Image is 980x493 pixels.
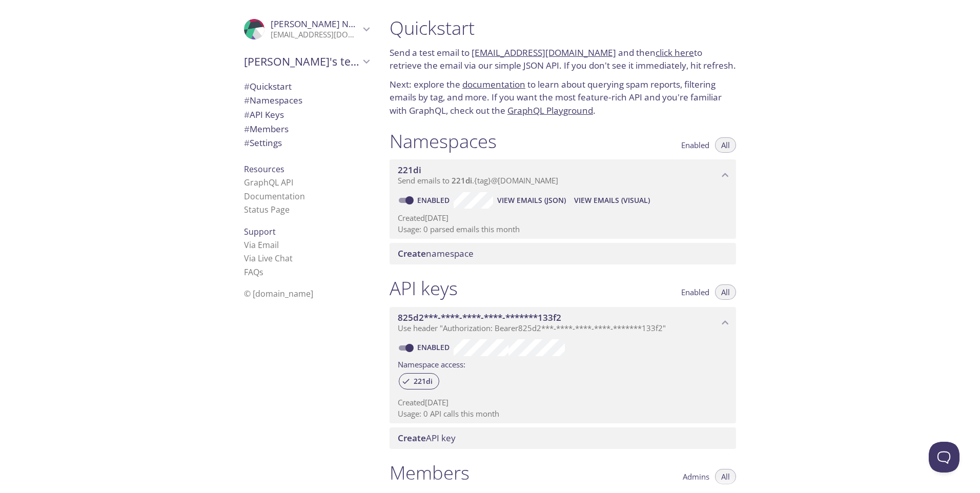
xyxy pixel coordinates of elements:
[271,30,360,40] p: [EMAIL_ADDRESS][DOMAIN_NAME]
[574,194,650,207] span: View Emails (Visual)
[236,108,377,122] div: API Keys
[390,461,469,484] h1: Members
[244,80,250,92] span: #
[236,122,377,136] div: Members
[244,80,292,92] span: Quickstart
[244,226,276,237] span: Support
[407,377,439,386] span: 221di
[398,432,456,444] span: API key
[244,288,313,299] span: © [DOMAIN_NAME]
[236,79,377,94] div: Quickstart
[656,47,694,58] a: click here
[507,105,593,116] a: GraphQL Playground
[390,159,736,191] div: 221di namespace
[236,12,377,46] div: George Neto
[244,123,289,135] span: Members
[398,175,558,186] span: Send emails to . {tag} @[DOMAIN_NAME]
[452,175,472,186] span: 221di
[244,94,250,106] span: #
[675,284,716,300] button: Enabled
[244,191,305,202] a: Documentation
[398,248,426,259] span: Create
[244,163,284,175] span: Resources
[390,277,458,300] h1: API keys
[244,123,250,135] span: #
[244,109,250,120] span: #
[497,194,566,207] span: View Emails (JSON)
[236,136,377,150] div: Team Settings
[244,109,284,120] span: API Keys
[398,213,728,223] p: Created [DATE]
[236,93,377,108] div: Namespaces
[244,204,290,215] a: Status Page
[675,137,716,153] button: Enabled
[236,48,377,75] div: George's team
[570,192,654,209] button: View Emails (Visual)
[715,137,736,153] button: All
[929,442,959,473] iframe: Help Scout Beacon - Open
[244,177,293,188] a: GraphQL API
[390,427,736,449] div: Create API Key
[399,373,439,389] div: 221di
[416,342,454,352] a: Enabled
[390,16,736,39] h1: Quickstart
[390,78,736,117] p: Next: explore the to learn about querying spam reports, filtering emails by tag, and more. If you...
[244,137,250,149] span: #
[715,469,736,484] button: All
[472,47,616,58] a: [EMAIL_ADDRESS][DOMAIN_NAME]
[390,243,736,264] div: Create namespace
[398,397,728,408] p: Created [DATE]
[416,195,454,205] a: Enabled
[398,432,426,444] span: Create
[398,248,474,259] span: namespace
[271,18,362,30] span: [PERSON_NAME] Neto
[390,46,736,72] p: Send a test email to and then to retrieve the email via our simple JSON API. If you don't see it ...
[398,408,728,419] p: Usage: 0 API calls this month
[244,137,282,149] span: Settings
[244,94,302,106] span: Namespaces
[493,192,570,209] button: View Emails (JSON)
[715,284,736,300] button: All
[462,78,525,90] a: documentation
[398,356,465,371] label: Namespace access:
[677,469,716,484] button: Admins
[398,164,421,176] span: 221di
[244,239,279,251] a: Via Email
[244,54,360,69] span: [PERSON_NAME]'s team
[244,266,263,278] a: FAQ
[390,130,497,153] h1: Namespaces
[244,253,293,264] a: Via Live Chat
[398,224,728,235] p: Usage: 0 parsed emails this month
[259,266,263,278] span: s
